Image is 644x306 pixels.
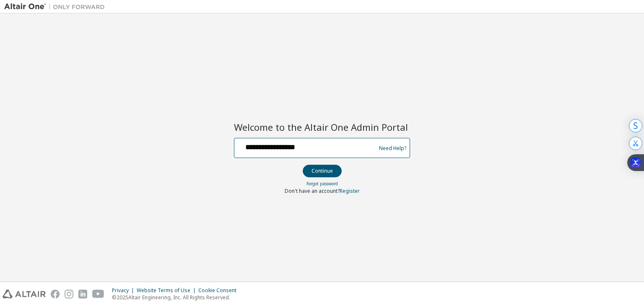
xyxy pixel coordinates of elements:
div: Privacy [112,287,137,294]
img: instagram.svg [65,290,73,298]
div: Cookie Consent [198,287,241,294]
div: Website Terms of Use [137,287,198,294]
p: © 2025 Altair Engineering, Inc. All Rights Reserved. [112,294,241,301]
span: Don't have an account? [285,187,340,194]
button: Continue [303,165,342,177]
img: linkedin.svg [78,290,87,298]
a: Need Help? [379,148,406,148]
a: Forgot password [306,181,338,187]
img: facebook.svg [51,290,60,298]
a: Register [340,187,360,194]
img: Altair One [4,3,109,11]
img: altair_logo.svg [3,290,46,298]
img: youtube.svg [92,290,104,298]
h2: Welcome to the Altair One Admin Portal [234,121,410,133]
